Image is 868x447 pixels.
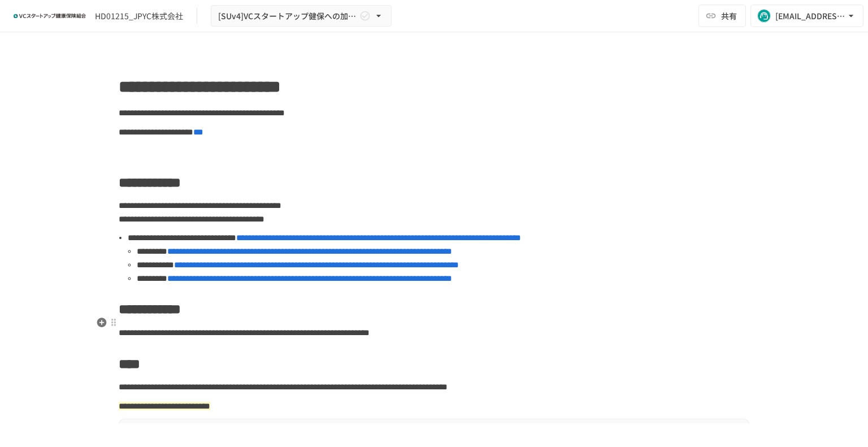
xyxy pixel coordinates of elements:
div: [EMAIL_ADDRESS][DOMAIN_NAME] [775,9,845,23]
button: [EMAIL_ADDRESS][DOMAIN_NAME] [750,5,863,27]
div: HD01215_JPYC株式会社 [95,10,183,22]
button: 共有 [698,5,746,27]
button: [SUv4]VCスタートアップ健保への加入申請手続き [211,5,392,27]
span: 共有 [721,10,737,22]
span: [SUv4]VCスタートアップ健保への加入申請手続き [218,9,357,23]
img: ZDfHsVrhrXUoWEWGWYf8C4Fv4dEjYTEDCNvmL73B7ox [14,7,86,25]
